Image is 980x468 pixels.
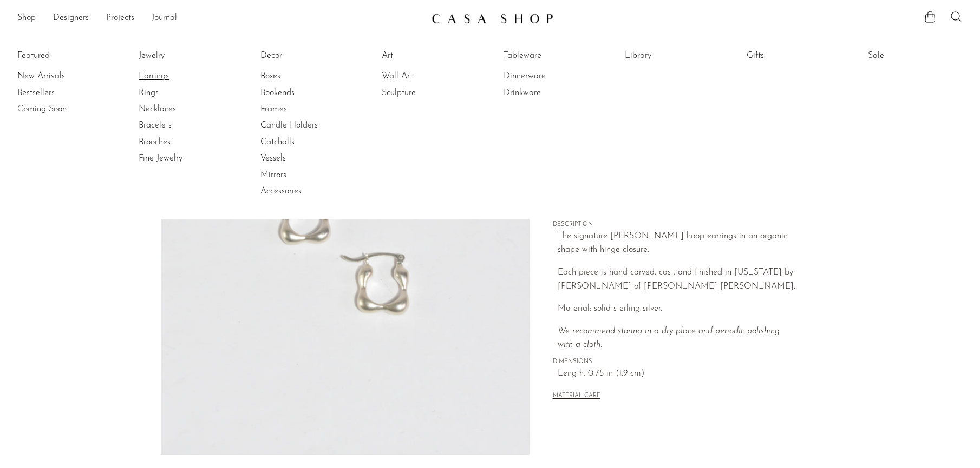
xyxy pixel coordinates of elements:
[260,152,342,164] a: Vessels
[139,70,220,82] a: Earrings
[17,9,423,28] ul: NEW HEADER MENU
[152,11,177,25] a: Journal
[260,103,342,115] a: Frames
[625,50,706,62] a: Library
[139,136,220,148] a: Brooches
[260,169,342,181] a: Mirrors
[260,48,342,200] ul: Decor
[553,220,796,230] span: DESCRIPTION
[504,48,585,101] ul: Tableware
[139,48,220,167] ul: Jewelry
[504,50,585,62] a: Tableware
[139,103,220,115] a: Necklaces
[260,119,342,131] a: Candle Holders
[382,48,463,101] ul: Art
[382,70,463,82] a: Wall Art
[260,70,342,82] a: Boxes
[504,87,585,99] a: Drinkware
[558,302,796,316] p: Material: solid sterling silver.
[504,70,585,82] a: Dinnerware
[139,87,220,99] a: Rings
[139,50,220,62] a: Jewelry
[625,48,706,68] ul: Library
[106,11,134,25] a: Projects
[17,68,99,117] ul: Featured
[553,357,796,367] span: DIMENSIONS
[558,266,796,293] p: Each piece is hand carved, cast, and finished in [US_STATE] by [PERSON_NAME] of [PERSON_NAME] [PE...
[53,11,89,25] a: Designers
[382,87,463,99] a: Sculpture
[161,50,530,455] img: Owen Earrings
[260,185,342,197] a: Accessories
[260,136,342,148] a: Catchalls
[17,87,99,99] a: Bestsellers
[139,119,220,131] a: Bracelets
[260,50,342,62] a: Decor
[17,70,99,82] a: New Arrivals
[17,9,423,28] nav: Desktop navigation
[558,367,796,381] span: Length: 0.75 in (1.9 cm)
[558,327,780,350] i: We recommend storing in a dry place and periodic polishing with a cloth.
[17,103,99,115] a: Coming Soon
[868,48,949,68] ul: Sale
[382,50,463,62] a: Art
[139,152,220,164] a: Fine Jewelry
[747,48,828,68] ul: Gifts
[558,232,787,255] span: The signature [PERSON_NAME] hoop earrings in an organic shape with hinge closure.
[260,87,342,99] a: Bookends
[868,50,949,62] a: Sale
[747,50,828,62] a: Gifts
[553,392,600,400] button: MATERIAL CARE
[17,11,36,25] a: Shop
